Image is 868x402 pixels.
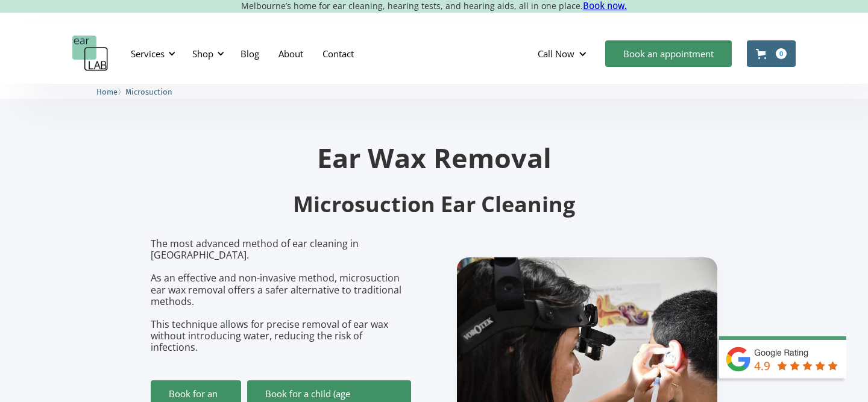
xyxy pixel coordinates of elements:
[231,36,269,71] a: Blog
[96,86,118,97] a: Home
[192,48,213,60] div: Shop
[124,36,179,72] div: Services
[96,86,125,98] li: 〉
[313,36,363,71] a: Contact
[185,36,228,72] div: Shop
[151,238,411,354] p: The most advanced method of ear cleaning in [GEOGRAPHIC_DATA]. As an effective and non-invasive m...
[151,144,717,171] h1: Ear Wax Removal
[72,36,108,72] a: home
[528,36,599,72] div: Call Now
[269,36,313,71] a: About
[125,87,172,96] span: Microsuction
[131,48,165,60] div: Services
[96,87,118,96] span: Home
[747,40,796,67] a: Open cart
[776,48,787,59] div: 0
[538,48,574,60] div: Call Now
[605,40,732,67] a: Book an appointment
[125,86,172,97] a: Microsuction
[151,190,717,219] h2: Microsuction Ear Cleaning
